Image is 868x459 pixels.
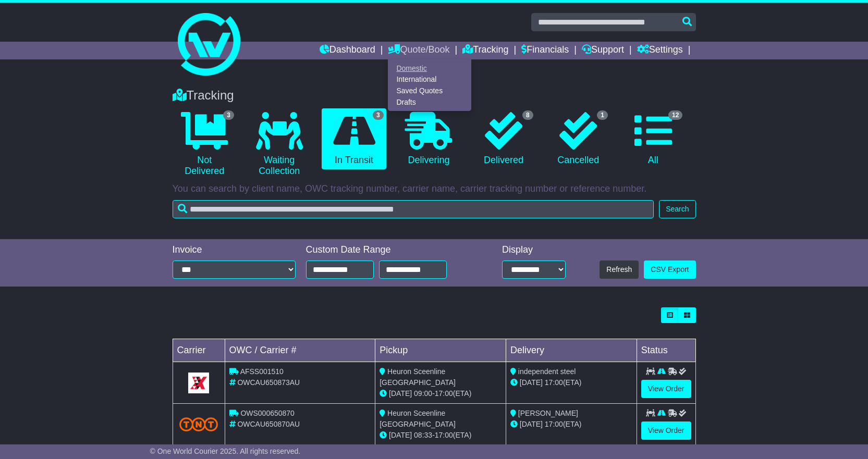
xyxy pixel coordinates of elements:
[518,367,576,376] span: independent steel
[388,59,471,111] div: Quote/Book
[414,431,432,439] span: 08:33
[388,85,471,97] a: Saved Quotes
[637,42,683,59] a: Settings
[380,388,502,399] div: - (ETA)
[389,389,412,398] span: [DATE]
[320,42,375,59] a: Dashboard
[373,110,384,120] span: 3
[522,110,533,120] span: 8
[173,183,696,195] p: You can search by client name, OWC tracking number, carrier name, carrier tracking number or refe...
[237,420,300,428] span: OWCAU650870AU
[510,419,632,430] div: (ETA)
[237,378,300,387] span: OWCAU650873AU
[518,409,578,417] span: [PERSON_NAME]
[223,110,234,120] span: 3
[502,244,566,256] div: Display
[173,244,296,256] div: Invoice
[644,260,695,279] a: CSV Export
[506,339,637,362] td: Delivery
[510,377,632,388] div: (ETA)
[380,409,456,428] span: Heuron Sceenline [GEOGRAPHIC_DATA]
[173,108,237,181] a: 3 Not Delivered
[521,42,569,59] a: Financials
[637,339,695,362] td: Status
[322,108,386,170] a: 3 In Transit
[621,108,685,170] a: 12 All
[150,447,301,455] span: © One World Courier 2025. All rights reserved.
[545,420,563,428] span: 17:00
[471,108,535,170] a: 8 Delivered
[179,417,218,431] img: TNT_Domestic.png
[397,108,461,170] a: Delivering
[225,339,375,362] td: OWC / Carrier #
[641,421,691,440] a: View Order
[600,260,639,279] button: Refresh
[659,200,695,218] button: Search
[240,367,284,376] span: AFSS001510
[306,244,473,256] div: Custom Date Range
[380,430,502,441] div: - (ETA)
[545,378,563,387] span: 17:00
[388,42,449,59] a: Quote/Book
[414,389,432,398] span: 09:00
[173,339,225,362] td: Carrier
[375,339,506,362] td: Pickup
[435,431,453,439] span: 17:00
[520,378,543,387] span: [DATE]
[641,380,691,398] a: View Order
[380,367,456,387] span: Heuron Sceenline [GEOGRAPHIC_DATA]
[167,88,701,103] div: Tracking
[462,42,508,59] a: Tracking
[582,42,624,59] a: Support
[388,74,471,85] a: International
[188,373,209,393] img: GetCarrierServiceLogo
[435,389,453,398] span: 17:00
[668,110,682,120] span: 12
[520,420,543,428] span: [DATE]
[388,63,471,74] a: Domestic
[388,96,471,108] a: Drafts
[597,110,608,120] span: 1
[247,108,311,181] a: Waiting Collection
[240,409,295,417] span: OWS000650870
[546,108,610,170] a: 1 Cancelled
[389,431,412,439] span: [DATE]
